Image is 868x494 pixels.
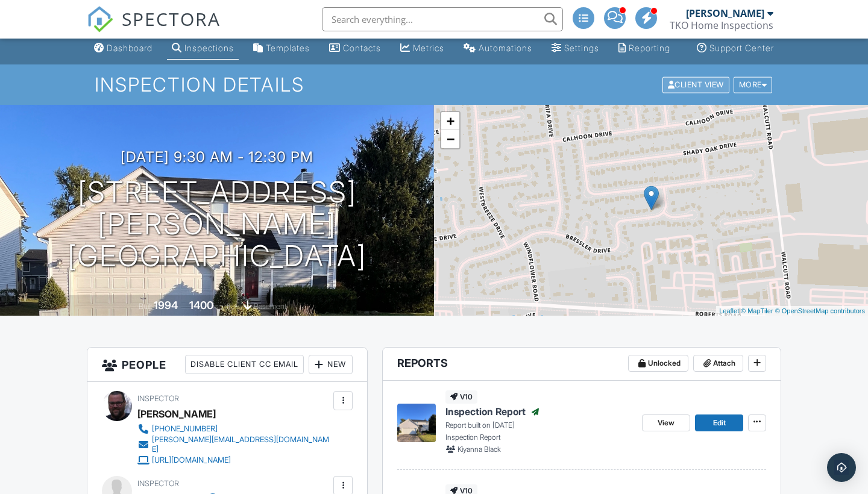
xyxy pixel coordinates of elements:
[189,299,213,311] div: 1400
[709,43,774,53] div: Support Center
[152,424,218,434] div: [PHONE_NUMBER]
[719,307,739,314] a: Leaflet
[324,37,386,60] a: Contacts
[167,37,239,60] a: Inspections
[139,302,152,311] span: Built
[322,7,563,31] input: Search everything...
[661,80,732,89] a: Client View
[441,112,459,130] a: Zoom in
[741,307,773,314] a: © MapTiler
[309,355,353,374] div: New
[547,37,604,60] a: Settings
[107,43,153,53] div: Dashboard
[137,405,216,423] div: [PERSON_NAME]
[154,299,178,311] div: 1994
[716,306,868,316] div: |
[184,43,234,53] div: Inspections
[152,455,231,465] div: [URL][DOMAIN_NAME]
[121,149,313,165] h3: [DATE] 9:30 am - 12:30 pm
[248,37,315,60] a: Templates
[95,74,773,95] h1: Inspection Details
[137,454,330,466] a: [URL][DOMAIN_NAME]
[662,77,729,93] div: Client View
[629,43,670,53] div: Reporting
[441,130,459,148] a: Zoom out
[670,19,773,31] div: TKO Home Inspections
[19,177,415,272] h1: [STREET_ADDRESS][PERSON_NAME] [GEOGRAPHIC_DATA]
[89,37,157,60] a: Dashboard
[827,453,856,482] div: Open Intercom Messenger
[215,302,232,311] span: sq. ft.
[122,6,221,31] span: SPECTORA
[185,355,304,374] div: Disable Client CC Email
[343,43,381,53] div: Contacts
[137,394,179,403] span: Inspector
[254,302,286,311] span: basement
[692,37,779,60] a: Support Center
[413,43,444,53] div: Metrics
[152,435,330,454] div: [PERSON_NAME][EMAIL_ADDRESS][DOMAIN_NAME]
[734,77,773,93] div: More
[137,479,179,488] span: Inspector
[395,37,449,60] a: Metrics
[564,43,599,53] div: Settings
[87,16,221,42] a: SPECTORA
[87,348,367,382] h3: People
[266,43,310,53] div: Templates
[87,6,113,33] img: The Best Home Inspection Software - Spectora
[479,43,532,53] div: Automations
[137,435,330,454] a: [PERSON_NAME][EMAIL_ADDRESS][DOMAIN_NAME]
[775,307,865,314] a: © OpenStreetMap contributors
[459,37,537,60] a: Automations (Advanced)
[614,37,675,60] a: Reporting
[686,7,764,19] div: [PERSON_NAME]
[137,423,330,435] a: [PHONE_NUMBER]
